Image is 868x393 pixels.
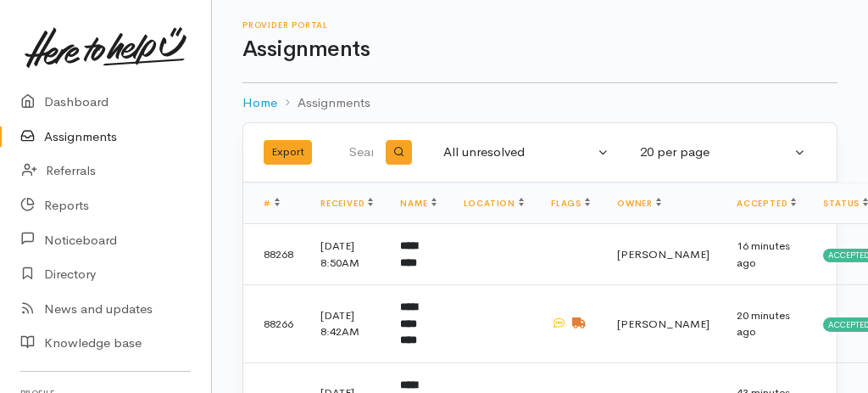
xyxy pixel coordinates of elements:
[243,285,307,363] td: 88266
[400,198,436,209] a: Name
[617,198,661,209] a: Owner
[464,198,524,209] a: Location
[307,224,387,285] td: [DATE] 8:50AM
[433,136,620,169] button: All unresolved
[264,198,280,209] a: #
[551,198,590,209] a: Flags
[264,140,312,165] button: Export
[243,224,307,285] td: 88268
[737,308,790,340] time: 20 minutes ago
[320,198,373,209] a: Received
[617,247,709,261] span: [PERSON_NAME]
[737,198,796,209] a: Accepted
[617,317,709,331] span: [PERSON_NAME]
[277,93,370,113] li: Assignments
[823,198,868,209] a: Status
[242,93,277,113] a: Home
[307,285,387,363] td: [DATE] 8:42AM
[640,143,791,162] div: 20 per page
[443,143,594,162] div: All unresolved
[242,20,837,30] h6: Provider Portal
[242,83,837,123] nav: breadcrumb
[630,136,816,169] button: 20 per page
[242,37,837,62] h1: Assignments
[348,132,376,173] input: Search
[737,239,790,270] time: 16 minutes ago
